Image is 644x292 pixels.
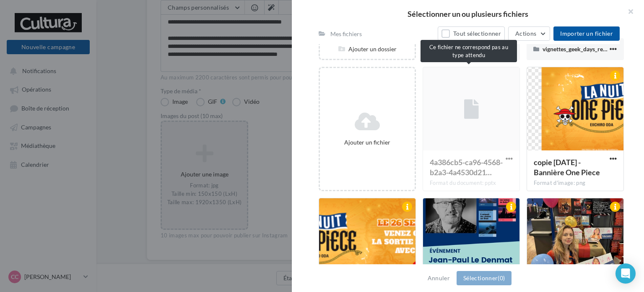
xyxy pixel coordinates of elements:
[320,45,415,53] div: Ajouter un dossier
[421,40,517,62] div: Ce fichier ne correspond pas au type attendu
[424,273,453,283] button: Annuler
[534,179,617,187] div: Format d'image: png
[508,26,550,41] button: Actions
[515,30,536,37] span: Actions
[615,263,636,284] div: Open Intercom Messenger
[457,271,512,285] button: Sélectionner(0)
[305,10,631,18] h2: Sélectionner un ou plusieurs fichiers
[534,158,600,177] span: copie 22-09-2025 - Bannière One Piece
[330,30,362,38] div: Mes fichiers
[323,138,411,147] div: Ajouter un fichier
[553,26,620,41] button: Importer un fichier
[498,274,505,281] span: (0)
[560,30,613,37] span: Importer un fichier
[438,26,505,41] button: Tout sélectionner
